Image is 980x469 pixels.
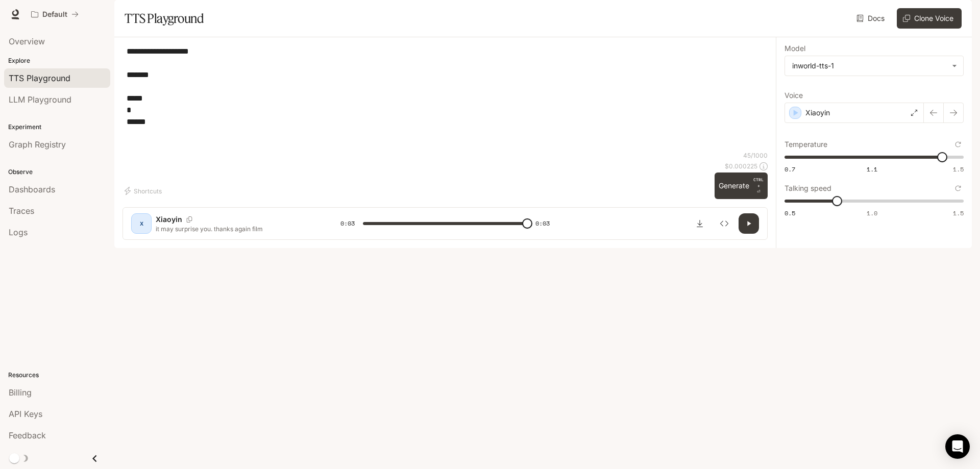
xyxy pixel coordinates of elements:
[785,209,795,217] span: 0.5
[156,225,316,233] p: it may surprise you. thanks again film
[785,165,795,174] span: 0.7
[785,92,803,99] p: Voice
[122,183,166,199] button: Shortcuts
[133,215,150,232] div: X
[182,216,197,223] button: Copy Voice ID
[792,61,947,71] div: inworld-tts-1
[340,218,355,229] span: 0:03
[867,165,877,174] span: 1.1
[42,10,67,19] p: Default
[785,45,805,52] p: Model
[27,4,83,24] button: All workspaces
[156,214,182,225] p: Xiaoyin
[952,183,964,194] button: Reset to default
[785,141,827,148] p: Temperature
[945,434,970,459] div: Open Intercom Messenger
[535,218,550,229] span: 0:03
[714,213,734,234] button: Inspect
[867,209,877,217] span: 1.0
[785,56,963,76] div: inworld-tts-1
[953,209,964,217] span: 1.5
[715,172,768,199] button: GenerateCTRL +⏎
[125,8,204,29] h1: TTS Playground
[897,8,962,29] button: Clone Voice
[753,177,764,189] p: CTRL +
[854,8,889,29] a: Docs
[690,213,710,234] button: Download audio
[805,108,830,118] p: Xiaoyin
[785,185,831,192] p: Talking speed
[953,165,964,174] span: 1.5
[753,177,764,195] p: ⏎
[952,139,964,150] button: Reset to default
